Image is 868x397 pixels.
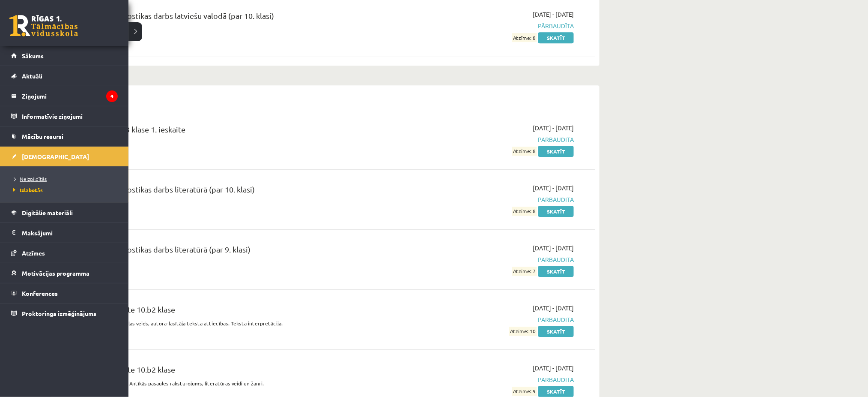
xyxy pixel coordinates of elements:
[64,319,400,327] p: Literatūra – jēdziens, mākslas veids, autora-lasītāja teksta attiecības. Teksta interpretācija.
[509,327,537,336] span: Atzīme: 10
[11,175,120,183] a: Neizpildītās
[538,326,574,337] a: Skatīt
[64,364,400,379] div: Literatūra 2. ieskaite 10.b2 klase
[11,263,118,283] a: Motivācijas programma
[538,386,574,397] a: Skatīt
[412,21,574,30] span: Pārbaudīta
[11,283,118,303] a: Konferences
[22,153,89,160] span: [DEMOGRAPHIC_DATA]
[106,90,118,102] i: 4
[533,244,574,253] span: [DATE] - [DATE]
[533,10,574,19] span: [DATE] - [DATE]
[538,206,574,217] a: Skatīt
[538,266,574,277] a: Skatīt
[22,310,96,317] span: Proktoringa izmēģinājums
[64,10,400,26] div: 11.b3 klases diagnostikas darbs latviešu valodā (par 10. klasi)
[512,147,537,156] span: Atzīme: 8
[11,186,120,194] a: Izlabotās
[22,52,44,60] span: Sākums
[22,289,58,297] span: Konferences
[22,249,45,257] span: Atzīmes
[412,375,574,384] span: Pārbaudīta
[11,203,118,223] a: Digitālie materiāli
[533,304,574,313] span: [DATE] - [DATE]
[412,195,574,204] span: Pārbaudīta
[412,255,574,264] span: Pārbaudīta
[11,86,118,106] a: Ziņojumi4
[512,267,537,276] span: Atzīme: 7
[11,106,118,126] a: Informatīvie ziņojumi
[64,244,400,259] div: 10.b2 klases diagnostikas darbs literatūrā (par 9. klasi)
[533,123,574,132] span: [DATE] - [DATE]
[22,86,118,106] legend: Ziņojumi
[533,183,574,192] span: [DATE] - [DATE]
[22,209,73,217] span: Digitālie materiāli
[64,304,400,319] div: Literatūra 1. ieskaite 10.b2 klase
[533,364,574,373] span: [DATE] - [DATE]
[22,106,118,126] legend: Informatīvie ziņojumi
[9,15,78,36] a: Rīgas 1. Tālmācības vidusskola
[538,146,574,157] a: Skatīt
[11,186,43,193] span: Izlabotās
[64,123,400,139] div: Literatūra JK 11.b3 klase 1. ieskaite
[512,207,537,216] span: Atzīme: 8
[11,223,118,243] a: Maksājumi
[512,387,537,396] span: Atzīme: 9
[412,315,574,324] span: Pārbaudīta
[11,126,118,146] a: Mācību resursi
[11,66,118,86] a: Aktuāli
[22,269,89,277] span: Motivācijas programma
[11,46,118,66] a: Sākums
[512,33,537,42] span: Atzīme: 8
[538,32,574,43] a: Skatīt
[64,183,400,199] div: 11.b3 klases diagnostikas darbs literatūrā (par 10. klasi)
[11,304,118,323] a: Proktoringa izmēģinājums
[11,147,118,166] a: [DEMOGRAPHIC_DATA]
[22,223,118,243] legend: Maksājumi
[412,135,574,144] span: Pārbaudīta
[11,243,118,263] a: Atzīmes
[11,175,47,182] span: Neizpildītās
[22,132,63,140] span: Mācību resursi
[22,72,42,80] span: Aktuāli
[64,379,400,387] p: Mīts – literatūras sākotne. Antīkās pasaules raksturojums, literatūras veidi un žanri.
